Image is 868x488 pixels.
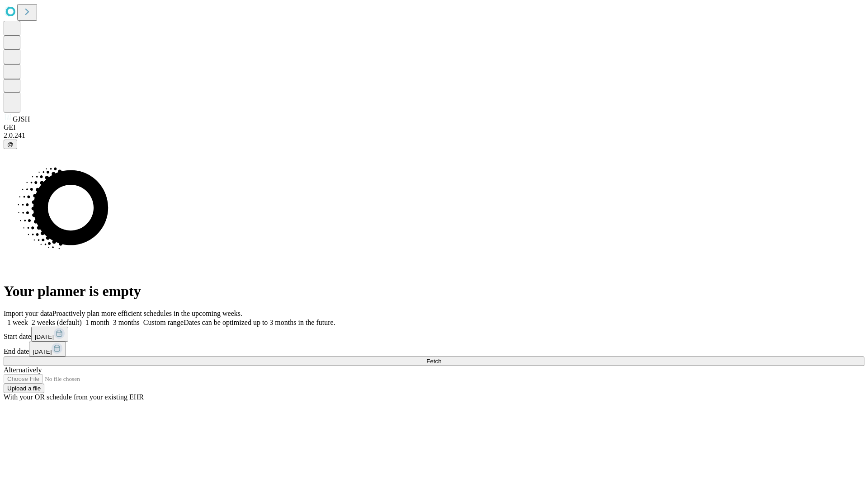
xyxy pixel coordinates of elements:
span: With your OR schedule from your existing EHR [4,393,144,401]
button: Upload a file [4,384,44,393]
span: 1 month [85,319,109,326]
span: Import your data [4,310,52,317]
span: [DATE] [33,348,52,355]
div: 2.0.241 [4,131,864,140]
h1: Your planner is empty [4,283,864,300]
div: Start date [4,327,864,342]
span: @ [7,141,14,148]
span: 1 week [7,319,28,326]
span: GJSH [13,115,30,123]
span: Proactively plan more efficient schedules in the upcoming weeks. [52,310,242,317]
span: [DATE] [35,333,54,340]
span: Dates can be optimized up to 3 months in the future. [184,319,335,326]
div: End date [4,342,864,357]
span: 2 weeks (default) [32,319,82,326]
span: Alternatively [4,366,42,374]
div: GEI [4,123,864,131]
span: Fetch [426,358,441,365]
span: 3 months [113,319,140,326]
button: @ [4,140,17,149]
button: Fetch [4,357,864,366]
button: [DATE] [31,327,68,342]
span: Custom range [143,319,184,326]
button: [DATE] [29,342,66,357]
